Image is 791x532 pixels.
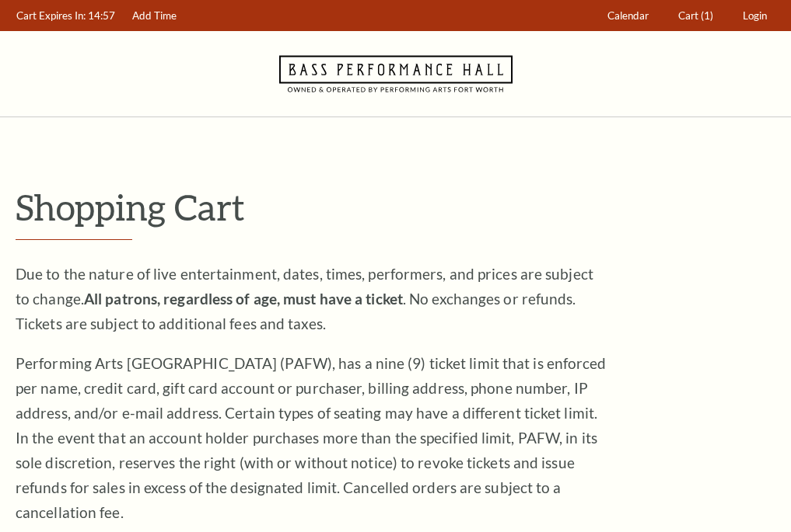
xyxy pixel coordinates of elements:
[671,1,721,31] a: Cart (1)
[125,1,184,31] a: Add Time
[16,351,607,525] p: Performing Arts [GEOGRAPHIC_DATA] (PAFW), has a nine (9) ticket limit that is enforced per name, ...
[84,290,403,308] strong: All patrons, regardless of age, must have a ticket
[607,9,649,22] span: Calendar
[88,9,115,22] span: 14:57
[16,187,775,227] p: Shopping Cart
[600,1,656,31] a: Calendar
[678,9,698,22] span: Cart
[701,9,713,22] span: (1)
[16,265,593,332] span: Due to the nature of live entertainment, dates, times, performers, and prices are subject to chan...
[736,1,775,31] a: Login
[743,9,767,22] span: Login
[16,9,86,22] span: Cart Expires In:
